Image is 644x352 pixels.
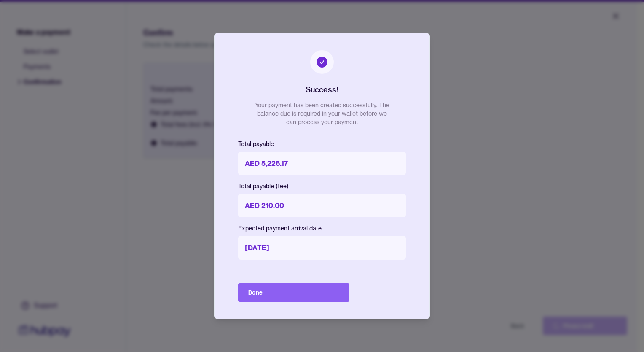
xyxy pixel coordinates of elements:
p: Your payment has been created successfully. The balance due is required in your wallet before we ... [255,101,389,126]
p: Total payable (fee) [238,182,406,190]
h2: Success! [306,84,338,96]
p: Expected payment arrival date [238,224,406,233]
p: AED 210.00 [238,194,406,217]
p: [DATE] [238,236,406,260]
button: Done [238,283,349,302]
p: Total payable [238,140,406,148]
p: AED 5,226.17 [238,152,406,175]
